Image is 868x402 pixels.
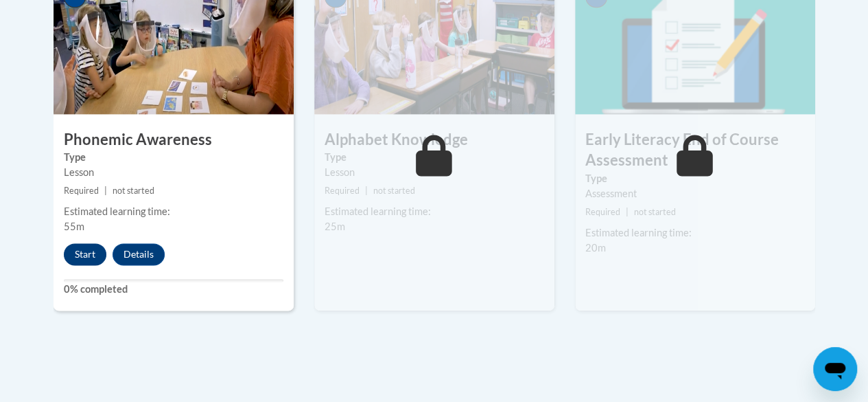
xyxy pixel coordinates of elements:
span: not started [113,186,154,196]
span: Required [585,207,620,217]
span: 20m [585,242,606,254]
span: | [365,186,368,196]
span: not started [634,207,676,217]
span: 25m [325,221,345,232]
span: | [626,207,629,217]
label: 0% completed [64,282,283,297]
h3: Phonemic Awareness [54,129,294,150]
div: Estimated learning time: [64,204,283,219]
span: | [104,186,107,196]
div: Estimated learning time: [585,225,805,241]
h3: Alphabet Knowledge [314,129,554,150]
button: Details [113,243,165,265]
div: Estimated learning time: [325,204,544,219]
span: 55m [64,221,84,232]
label: Type [325,150,544,165]
div: Assessment [585,186,805,201]
label: Type [585,171,805,186]
span: Required [64,186,99,196]
h3: Early Literacy End of Course Assessment [575,129,815,172]
iframe: Button to launch messaging window [813,347,857,391]
div: Lesson [64,165,283,180]
div: Lesson [325,165,544,180]
span: Required [325,186,360,196]
label: Type [64,150,283,165]
span: not started [373,186,415,196]
button: Start [64,243,106,265]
